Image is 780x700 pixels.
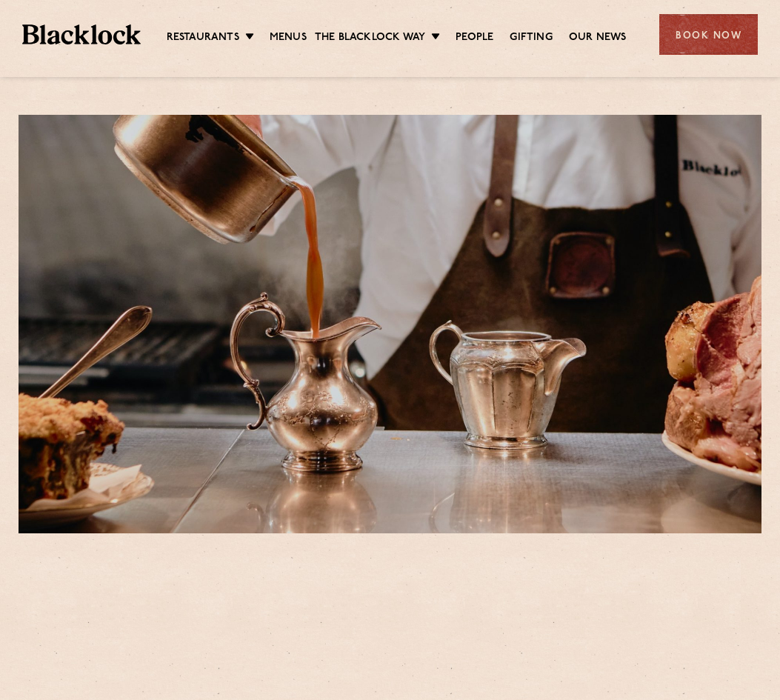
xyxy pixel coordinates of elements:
div: Book Now [659,14,758,55]
img: BL_Textured_Logo-footer-cropped.svg [22,24,141,44]
a: People [456,30,493,47]
a: Restaurants [167,30,239,47]
a: Gifting [510,30,552,47]
a: Our News [569,30,627,47]
a: The Blacklock Way [315,30,425,47]
a: Menus [270,30,307,47]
